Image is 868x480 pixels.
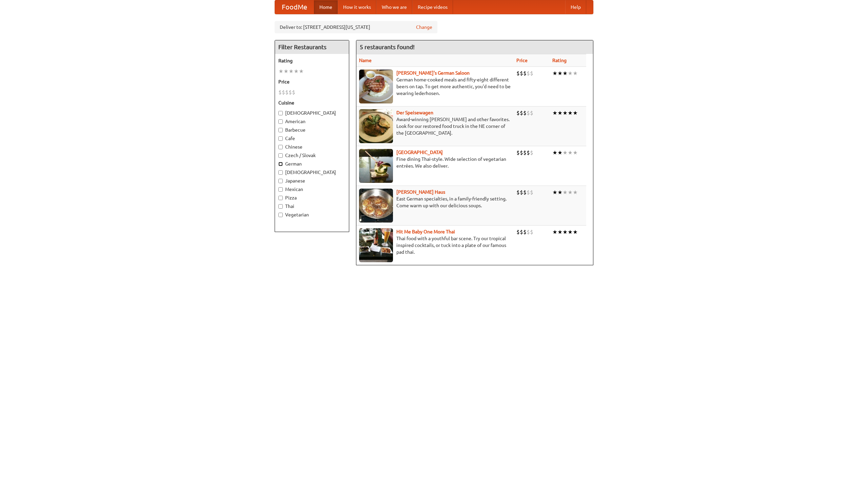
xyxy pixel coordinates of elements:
input: Japanese [278,179,283,183]
li: $ [516,109,520,117]
img: kohlhaus.jpg [359,189,393,223]
a: Change [416,24,432,31]
li: ★ [557,70,563,77]
li: $ [530,228,533,236]
li: $ [520,189,523,196]
li: ★ [552,228,557,236]
input: Cafe [278,136,283,141]
a: Name [359,58,372,63]
li: $ [516,228,520,236]
input: Barbecue [278,128,283,132]
li: $ [278,89,282,96]
input: American [278,119,283,124]
li: $ [523,70,527,77]
img: babythai.jpg [359,228,393,262]
li: ★ [568,70,573,77]
p: East German specialties, in a family-friendly setting. Come warm up with our delicious soups. [359,195,511,209]
li: ★ [552,109,557,117]
li: $ [530,70,533,77]
label: [DEMOGRAPHIC_DATA] [278,110,346,116]
h5: Rating [278,57,346,64]
b: Der Speisewagen [396,110,433,115]
a: [GEOGRAPHIC_DATA] [396,150,443,155]
label: German [278,160,346,167]
li: ★ [568,228,573,236]
a: FoodMe [275,0,314,14]
img: satay.jpg [359,149,393,183]
li: $ [530,149,533,156]
a: [PERSON_NAME]'s German Saloon [396,70,470,76]
li: ★ [299,68,304,75]
img: esthers.jpg [359,70,393,103]
li: ★ [557,189,563,196]
a: Help [565,0,586,14]
li: ★ [568,149,573,156]
li: ★ [563,109,568,117]
li: ★ [552,70,557,77]
li: ★ [563,189,568,196]
li: $ [282,89,285,96]
label: Barbecue [278,127,346,133]
li: $ [520,109,523,117]
label: Czech / Slovak [278,152,346,159]
a: [PERSON_NAME] Haus [396,189,445,195]
input: Pizza [278,196,283,200]
label: Cafe [278,135,346,142]
h4: Filter Restaurants [275,40,349,54]
p: German home-cooked meals and fifty-eight different beers on tap. To get more authentic, you'd nee... [359,76,511,97]
label: Pizza [278,194,346,201]
li: $ [516,149,520,156]
a: Who we are [376,0,412,14]
li: ★ [563,228,568,236]
li: ★ [289,68,294,75]
input: Mexican [278,187,283,192]
li: $ [516,70,520,77]
input: German [278,162,283,166]
li: $ [530,189,533,196]
p: Thai food with a youthful bar scene. Try our tropical inspired cocktails, or tuck into a plate of... [359,235,511,255]
li: ★ [557,109,563,117]
li: $ [530,109,533,117]
li: ★ [552,189,557,196]
input: Czech / Slovak [278,153,283,158]
h5: Price [278,78,346,85]
a: Price [516,58,528,63]
li: $ [523,109,527,117]
li: $ [523,228,527,236]
p: Award-winning [PERSON_NAME] and other favorites. Look for our restored food truck in the NE corne... [359,116,511,136]
li: $ [285,89,289,96]
div: Deliver to: [STREET_ADDRESS][US_STATE] [275,21,437,33]
a: Home [314,0,338,14]
p: Fine dining Thai-style. Wide selection of vegetarian entrées. We also deliver. [359,156,511,169]
li: ★ [283,68,289,75]
li: ★ [557,149,563,156]
img: speisewagen.jpg [359,109,393,143]
input: [DEMOGRAPHIC_DATA] [278,170,283,175]
li: $ [527,149,530,156]
a: Rating [552,58,567,63]
input: Vegetarian [278,213,283,217]
li: $ [520,149,523,156]
li: ★ [557,228,563,236]
li: ★ [563,70,568,77]
a: Hit Me Baby One More Thai [396,229,455,234]
label: Japanese [278,177,346,184]
li: ★ [573,70,578,77]
label: Mexican [278,186,346,193]
li: $ [527,189,530,196]
li: ★ [573,109,578,117]
label: Chinese [278,143,346,150]
li: $ [292,89,295,96]
li: ★ [278,68,283,75]
li: ★ [573,149,578,156]
li: ★ [563,149,568,156]
label: [DEMOGRAPHIC_DATA] [278,169,346,176]
li: ★ [568,189,573,196]
label: Thai [278,203,346,210]
li: ★ [552,149,557,156]
input: Thai [278,204,283,209]
li: $ [289,89,292,96]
